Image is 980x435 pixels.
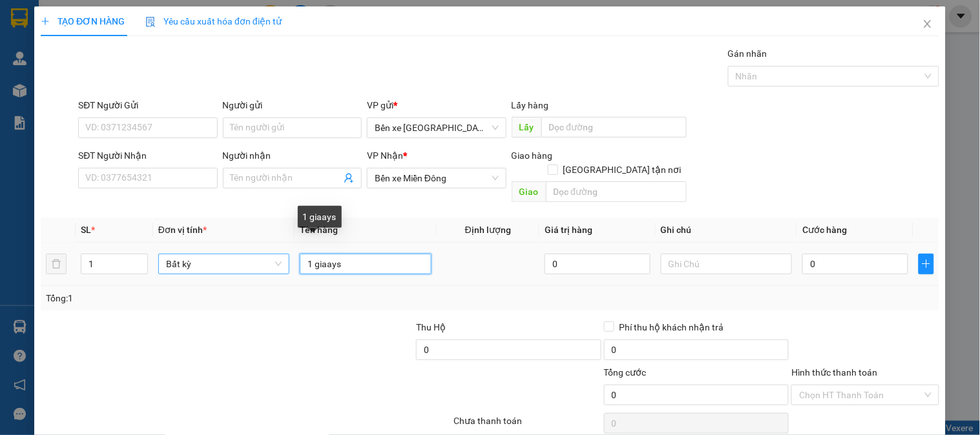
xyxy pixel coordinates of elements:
[416,322,446,332] span: Thu Hộ
[137,256,145,264] span: up
[728,48,767,59] label: Gán nhãn
[145,16,282,26] span: Yêu cầu xuất hóa đơn điện tử
[133,254,147,264] span: Increase Value
[81,225,91,235] span: SL
[223,98,362,112] div: Người gửi
[512,117,541,137] span: Lấy
[158,225,207,235] span: Đơn vị tính
[78,148,217,163] div: SĐT Người Nhận
[41,16,125,26] span: TẠO ĐƠN HÀNG
[512,100,549,110] span: Lấy hàng
[375,168,498,188] span: Bến xe Miền Đông
[512,181,546,202] span: Giao
[546,181,687,202] input: Dọc đường
[137,265,145,273] span: down
[661,254,792,274] input: Ghi Chú
[344,173,354,183] span: user-add
[512,150,553,161] span: Giao hàng
[46,291,379,305] div: Tổng: 1
[78,98,217,112] div: SĐT Người Gửi
[614,320,729,334] span: Phí thu hộ khách nhận trả
[223,148,362,163] div: Người nhận
[465,225,511,235] span: Định lượng
[298,206,342,228] div: 1 giaays
[791,367,877,378] label: Hình thức thanh toán
[802,225,847,235] span: Cước hàng
[923,19,933,29] span: close
[41,17,50,26] span: plus
[367,150,403,161] span: VP Nhận
[919,259,933,269] span: plus
[367,98,506,112] div: VP gửi
[656,217,797,243] th: Ghi chú
[910,6,946,43] button: Close
[604,367,647,378] span: Tổng cước
[541,117,687,137] input: Dọc đường
[46,254,67,274] button: delete
[545,254,651,274] input: 0
[558,163,687,177] span: [GEOGRAPHIC_DATA] tận nơi
[300,254,431,274] input: VD: Bàn, Ghế
[375,118,498,137] span: Bến xe Quảng Ngãi
[166,254,282,274] span: Bất kỳ
[919,254,934,274] button: plus
[145,17,156,27] img: icon
[133,264,147,274] span: Decrease Value
[545,225,592,235] span: Giá trị hàng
